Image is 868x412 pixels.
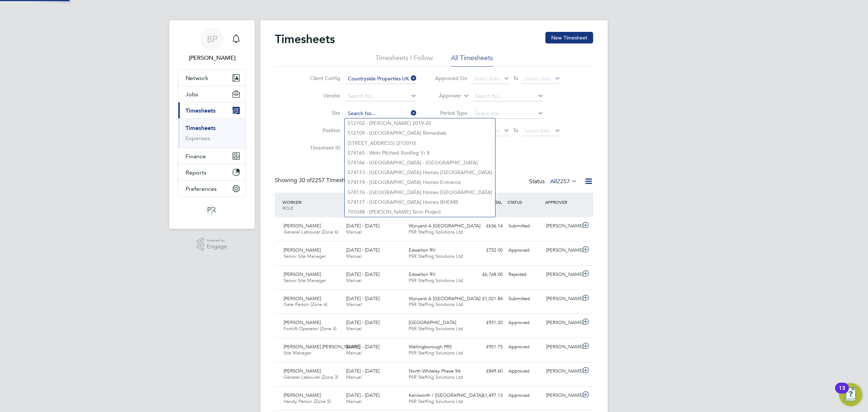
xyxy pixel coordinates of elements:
[284,374,338,380] span: General Labourer (Zone 3)
[186,75,208,81] span: Network
[409,319,456,325] span: [GEOGRAPHIC_DATA]
[839,383,862,406] button: Open Resource Center, 13 new notifications
[550,178,577,185] label: All
[468,365,506,377] div: £849.60
[186,153,206,160] span: Finance
[506,293,543,305] div: Submitted
[178,54,246,62] span: Ben Perkin
[545,32,593,43] button: New Timesheet
[275,32,335,46] h2: Timesheets
[435,75,467,81] label: Approved On
[543,293,581,305] div: [PERSON_NAME]
[284,301,327,307] span: Gate Person (Zone 6)
[429,92,461,100] label: Approver
[506,341,543,353] div: Approved
[346,295,379,302] span: [DATE] - [DATE]
[343,196,406,214] div: PERIOD
[409,295,480,302] span: Wynyard A [GEOGRAPHIC_DATA]
[308,127,340,134] label: Position
[435,110,467,116] label: Period Type
[543,269,581,281] div: [PERSON_NAME]
[284,247,321,253] span: [PERSON_NAME]
[345,128,495,138] li: 512109 - [GEOGRAPHIC_DATA] Remedials
[543,244,581,256] div: [PERSON_NAME]
[543,390,581,402] div: [PERSON_NAME]
[284,223,321,229] span: [PERSON_NAME]
[345,148,495,158] li: 574165 - Wolv Pitched Roofing Yr 8
[197,237,227,251] a: Powered byEngage
[409,392,487,398] span: Kenilworth / [GEOGRAPHIC_DATA]…
[284,277,326,283] span: Senior Site Manager
[299,177,356,184] span: 2257 Timesheets
[468,390,506,402] div: £1,497.13
[301,199,302,205] span: /
[345,168,495,177] li: 574173 - [GEOGRAPHIC_DATA] Homes [GEOGRAPHIC_DATA]
[409,277,463,283] span: PSR Staffing Solutions Ltd
[468,220,506,232] div: £636.14
[178,204,246,216] a: Go to home page
[543,196,581,209] div: APPROVER
[282,205,293,211] span: ROLE
[284,350,311,356] span: Site Manager
[345,207,495,217] li: 701048 - [PERSON_NAME] Term Project
[409,344,452,350] span: Wellingborough PRS
[284,295,321,302] span: [PERSON_NAME]
[178,148,246,164] button: Finance
[409,374,463,380] span: PSR Staffing Solutions Ltd
[345,138,495,148] li: [STREET_ADDRESS] (21S010)
[186,107,216,114] span: Timesheets
[489,199,502,205] span: TOTAL
[409,350,463,356] span: PSR Staffing Solutions Ltd
[284,319,321,325] span: [PERSON_NAME]
[346,392,379,398] span: [DATE] - [DATE]
[275,177,357,184] div: Showing
[409,247,435,253] span: Edwalton RV
[409,301,463,307] span: PSR Staffing Solutions Ltd
[524,75,550,82] span: Select date
[345,197,495,207] li: 574177 - [GEOGRAPHIC_DATA] Homes BHEMB
[506,220,543,232] div: Submitted
[473,127,499,134] span: Select date
[284,344,359,350] span: [PERSON_NAME] [PERSON_NAME]
[409,229,463,235] span: PSR Staffing Solutions Ltd
[473,75,499,82] span: Select date
[299,177,312,184] span: 30 of
[557,178,570,185] span: 2257
[205,204,218,216] img: psrsolutions-logo-retina.png
[346,223,379,229] span: [DATE] - [DATE]
[511,126,520,135] span: To
[345,118,495,128] li: 512102 - [PERSON_NAME] 2019-20
[409,398,463,404] span: PSR Staffing Solutions Ltd
[409,253,463,259] span: PSR Staffing Solutions Ltd
[506,317,543,329] div: Approved
[186,185,217,192] span: Preferences
[284,229,338,235] span: General Labourer (Zone 6)
[284,271,321,277] span: [PERSON_NAME]
[346,253,362,259] span: Manual
[451,54,493,67] li: All Timesheets
[178,70,246,86] button: Network
[506,269,543,281] div: Rejected
[506,244,543,256] div: Approved
[468,341,506,353] div: £951.75
[506,196,543,209] div: STATUS
[346,271,379,277] span: [DATE] - [DATE]
[346,247,379,253] span: [DATE] - [DATE]
[178,28,246,62] a: BP[PERSON_NAME]
[345,188,495,197] li: 574176 - [GEOGRAPHIC_DATA] Homes [GEOGRAPHIC_DATA]
[284,392,321,398] span: [PERSON_NAME]
[345,91,417,101] input: Search for...
[345,158,495,168] li: 574166 - [GEOGRAPHIC_DATA] - [GEOGRAPHIC_DATA]
[186,91,198,98] span: Jobs
[284,398,331,404] span: Handy Person (Zone 5)
[345,177,495,187] li: 574174 - [GEOGRAPHIC_DATA] Homes Entrance
[468,244,506,256] div: £752.00
[308,92,340,99] label: Vendor
[345,74,417,84] input: Search for...
[543,317,581,329] div: [PERSON_NAME]
[178,118,246,148] div: Timesheets
[346,350,362,356] span: Manual
[207,34,217,44] span: BP
[346,301,362,307] span: Manual
[169,20,255,229] nav: Main navigation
